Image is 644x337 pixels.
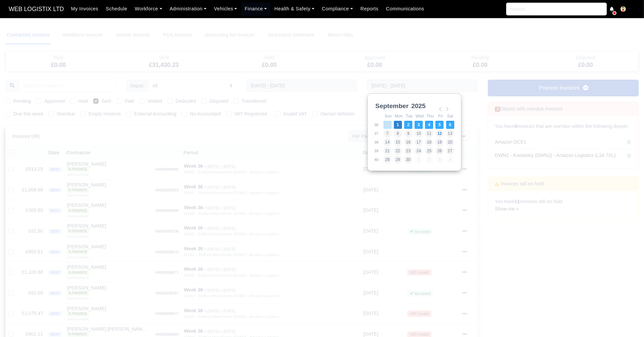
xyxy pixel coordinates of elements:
[271,2,318,15] a: Health & Safety
[436,105,445,113] button: Previous Month
[406,114,412,118] abbr: Tuesday
[427,114,434,118] abbr: Thursday
[415,121,423,129] button: 3
[415,130,423,138] button: 10
[394,138,402,146] button: 15
[506,3,607,15] input: Search...
[446,138,454,146] button: 20
[385,114,392,118] abbr: Sunday
[394,147,402,155] button: 22
[210,2,241,15] a: Vehicles
[384,147,392,155] button: 21
[425,138,433,146] button: 18
[404,130,412,138] button: 9
[5,3,67,16] a: WEB LOGISTIX LTD
[241,2,271,15] a: Finance
[5,2,67,16] span: WEB LOGISTIX LTD
[384,138,392,146] button: 14
[425,147,433,155] button: 25
[447,114,453,118] abbr: Saturday
[374,138,383,147] td: 38
[443,105,451,113] button: Next Month
[435,130,444,138] button: 12
[404,147,412,155] button: 23
[404,121,412,129] button: 2
[374,120,383,129] td: 36
[425,130,433,138] button: 11
[446,121,454,129] button: 6
[384,130,392,138] button: 7
[394,130,402,138] button: 8
[425,121,433,129] button: 4
[166,2,210,15] a: Administration
[435,121,444,129] button: 5
[374,101,410,111] div: September
[446,147,454,155] button: 27
[382,2,428,15] a: Communications
[404,138,412,146] button: 16
[404,156,412,164] button: 30
[131,2,166,15] a: Workforce
[318,2,357,15] a: Compliance
[415,114,423,118] abbr: Wednesday
[395,114,403,118] abbr: Monday
[610,305,644,337] iframe: Chat Widget
[102,2,131,15] a: Schedule
[435,147,444,155] button: 26
[67,2,102,15] a: My Invoices
[394,121,402,129] button: 1
[410,101,427,111] div: 2025
[438,114,443,118] abbr: Friday
[374,147,383,155] td: 39
[415,138,423,146] button: 17
[374,129,383,138] td: 37
[357,2,382,15] a: Reports
[394,156,402,164] button: 29
[374,155,383,164] td: 40
[415,147,423,155] button: 24
[384,156,392,164] button: 28
[435,138,444,146] button: 19
[446,130,454,138] button: 13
